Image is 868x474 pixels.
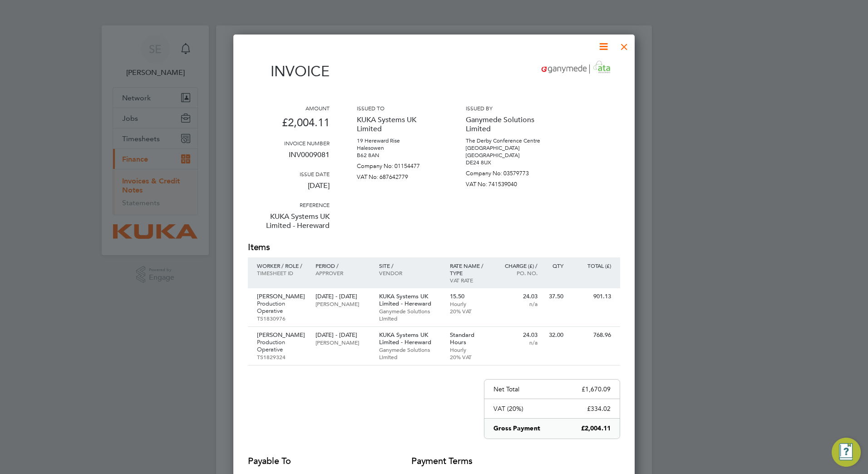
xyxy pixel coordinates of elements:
[581,424,611,433] p: £2,004.11
[248,241,620,254] h2: Items
[498,293,538,300] p: 24.03
[248,208,330,241] p: KUKA Systems UK Limited - Hereward
[450,300,489,307] p: Hourly
[493,424,540,433] p: Gross Payment
[379,346,441,360] p: Ganymede Solutions Limited
[248,63,330,80] h1: Invoice
[357,144,439,152] p: Halesowen
[316,269,370,276] p: Approver
[257,353,306,360] p: TS1829324
[379,293,441,307] p: KUKA Systems UK Limited - Hereward
[357,159,439,170] p: Company No: 01154477
[466,152,547,159] p: [GEOGRAPHIC_DATA]
[450,307,489,315] p: 20% VAT
[450,276,489,284] p: VAT rate
[572,262,611,269] p: Total (£)
[498,300,538,307] p: n/a
[547,293,563,300] p: 37.50
[582,385,611,393] p: £1,670.09
[547,262,563,269] p: QTY
[357,152,439,159] p: B62 8AN
[357,137,439,144] p: 19 Hereward Rise
[316,262,370,269] p: Period /
[572,331,611,339] p: 768.96
[498,331,538,339] p: 24.03
[466,144,547,152] p: [GEOGRAPHIC_DATA]
[257,269,306,276] p: Timesheet ID
[466,166,547,177] p: Company No: 03579773
[498,339,538,346] p: n/a
[248,455,384,468] h2: Payable to
[257,339,306,353] p: Production Operative
[466,159,547,166] p: DE24 8UX
[248,178,330,201] p: [DATE]
[357,112,439,137] p: KUKA Systems UK Limited
[379,307,441,322] p: Ganymede Solutions Limited
[832,438,861,467] button: Engage Resource Center
[450,346,489,353] p: Hourly
[466,137,547,144] p: The Derby Conference Centre
[248,104,330,112] h3: Amount
[498,269,538,276] p: Po. No.
[248,139,330,147] h3: Invoice number
[450,262,489,276] p: Rate name / type
[379,331,441,346] p: KUKA Systems UK Limited - Hereward
[248,112,330,139] p: £2,004.11
[466,177,547,188] p: VAT No: 741539040
[357,170,439,181] p: VAT No: 687642779
[248,147,330,170] p: INV0009081
[357,104,439,112] h3: Issued to
[493,405,523,413] p: VAT (20%)
[257,300,306,315] p: Production Operative
[587,405,611,413] p: £334.02
[248,170,330,178] h3: Issue date
[466,112,547,137] p: Ganymede Solutions Limited
[466,104,547,112] h3: Issued by
[257,262,306,269] p: Worker / Role /
[257,331,306,339] p: [PERSON_NAME]
[572,293,611,300] p: 901.13
[257,293,306,300] p: [PERSON_NAME]
[316,293,370,300] p: [DATE] - [DATE]
[450,331,489,346] p: Standard Hours
[379,269,441,276] p: Vendor
[316,300,370,307] p: [PERSON_NAME]
[450,293,489,300] p: 15.50
[379,262,441,269] p: Site /
[538,59,620,76] img: ganymedesolutions-logo-remittance.png
[257,315,306,322] p: TS1830976
[493,385,519,393] p: Net Total
[498,262,538,269] p: Charge (£) /
[248,201,330,208] h3: Reference
[316,339,370,346] p: [PERSON_NAME]
[411,455,493,468] h2: Payment terms
[547,331,563,339] p: 32.00
[316,331,370,339] p: [DATE] - [DATE]
[450,353,489,360] p: 20% VAT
